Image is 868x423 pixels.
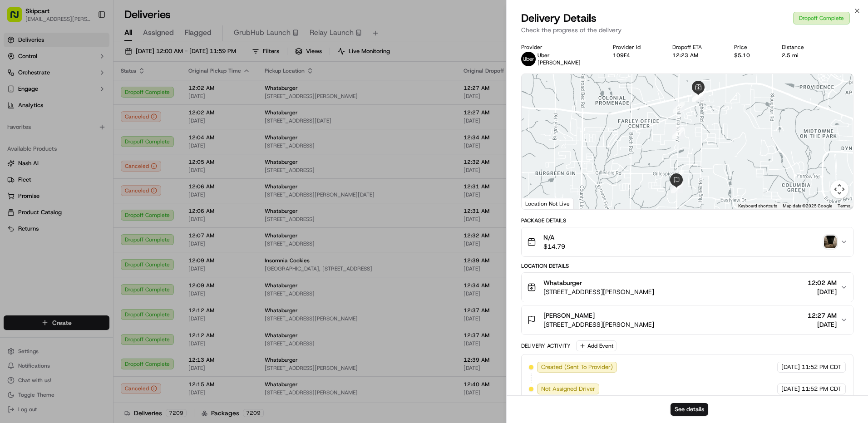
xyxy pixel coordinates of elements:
[671,403,708,416] button: See details
[31,96,115,103] div: We're available if you need us!
[543,242,565,251] span: $14.79
[543,311,595,320] span: [PERSON_NAME]
[522,227,853,256] button: N/A$14.79photo_proof_of_delivery image
[73,128,149,144] a: 💻API Documentation
[824,236,837,248] img: photo_proof_of_delivery image
[738,203,777,209] button: Keyboard shortcuts
[90,154,110,161] span: Pylon
[802,385,841,393] span: 11:52 PM CDT
[783,203,832,208] span: Map data ©2025 Google
[667,206,686,225] div: 13
[802,363,841,371] span: 11:52 PM CDT
[613,44,658,51] div: Provider Id
[18,132,69,141] span: Knowledge Base
[781,385,800,393] span: [DATE]
[541,363,613,371] span: Created (Sent To Provider)
[543,233,565,242] span: N/A
[31,87,149,96] div: Start new chat
[77,133,84,140] div: 💻
[613,52,630,59] button: 109F4
[524,197,554,209] a: Open this area in Google Maps (opens a new window)
[672,44,719,51] div: Dropoff ETA
[522,198,574,209] div: Location Not Live
[522,305,853,334] button: [PERSON_NAME][STREET_ADDRESS][PERSON_NAME]12:27 AM[DATE]
[669,98,688,117] div: 7
[9,9,27,27] img: Nash
[543,287,654,296] span: [STREET_ADDRESS][PERSON_NAME]
[576,340,616,351] button: Add Event
[782,44,821,51] div: Distance
[154,89,165,100] button: Start new chat
[541,385,595,393] span: Not Assigned Driver
[86,132,146,141] span: API Documentation
[521,11,597,25] span: Delivery Details
[521,25,853,34] p: Check the progress of the delivery
[808,320,837,329] span: [DATE]
[9,36,165,51] p: Welcome 👋
[9,87,25,103] img: 1736555255976-a54dd68f-1ca7-489b-9aae-adbdc363a1c4
[669,123,688,143] div: 11
[538,59,581,66] span: [PERSON_NAME]
[781,363,800,371] span: [DATE]
[808,287,837,296] span: [DATE]
[808,278,837,287] span: 12:02 AM
[521,342,571,349] div: Delivery Activity
[24,59,163,68] input: Got a question? Start typing here...
[734,52,767,59] div: $5.10
[838,203,850,208] a: Terms (opens in new tab)
[9,133,16,140] div: 📗
[808,311,837,320] span: 12:27 AM
[521,262,853,270] div: Location Details
[524,197,554,209] img: Google
[543,320,654,329] span: [STREET_ADDRESS][PERSON_NAME]
[734,44,767,51] div: Price
[538,52,581,59] p: Uber
[782,52,821,59] div: 2.5 mi
[522,273,853,302] button: Whataburger[STREET_ADDRESS][PERSON_NAME]12:02 AM[DATE]
[672,52,719,59] div: 12:23 AM
[5,128,73,144] a: 📗Knowledge Base
[543,278,582,287] span: Whataburger
[830,180,848,198] button: Map camera controls
[668,166,687,185] div: 6
[521,52,536,66] img: uber-new-logo.jpeg
[64,153,110,161] a: Powered byPylon
[521,217,853,224] div: Package Details
[521,44,598,51] div: Provider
